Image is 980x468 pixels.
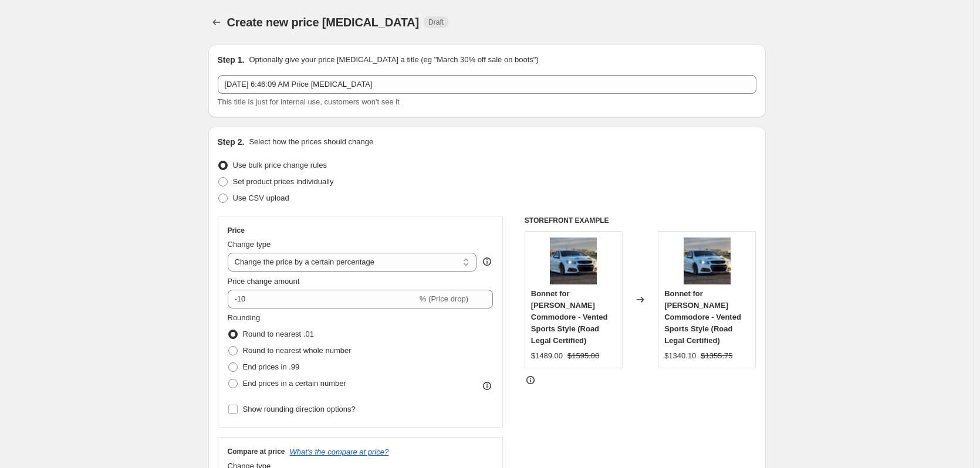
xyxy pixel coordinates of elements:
span: End prices in a certain number [243,379,346,388]
h2: Step 2. [218,136,245,148]
button: What's the compare at price? [290,447,389,456]
strike: $1355.75 [701,350,732,362]
span: Use CSV upload [233,194,289,202]
span: Price change amount [228,277,300,286]
span: Create new price [MEDICAL_DATA] [227,16,420,29]
img: BonnetforVFHoldenCommodore-VentedSportsStyle_RoadLegalCertified_1ab_80x.png [550,238,597,284]
span: Set product prices individually [233,177,334,186]
span: % (Price drop) [420,294,468,303]
div: $1340.10 [664,350,696,362]
span: Round to nearest .01 [243,330,314,338]
span: Use bulk price change rules [233,161,327,169]
button: Price change jobs [208,14,225,30]
span: Bonnet for [PERSON_NAME] Commodore - Vented Sports Style (Road Legal Certified) [664,289,741,345]
strike: $1595.00 [567,350,599,362]
h3: Compare at price [228,447,285,456]
span: Round to nearest whole number [243,346,352,355]
div: $1489.00 [531,350,563,362]
span: Rounding [228,313,261,322]
input: -15 [228,290,417,308]
h6: STOREFRONT EXAMPLE [525,216,756,225]
span: Show rounding direction options? [243,405,356,413]
input: 30% off holiday sale [218,75,756,94]
span: Draft [428,18,444,27]
p: Select how the prices should change [249,136,373,148]
p: Optionally give your price [MEDICAL_DATA] a title (eg "March 30% off sale on boots") [249,54,538,66]
img: BonnetforVFHoldenCommodore-VentedSportsStyle_RoadLegalCertified_1ab_80x.png [684,238,731,284]
div: help [481,256,493,267]
span: This title is just for internal use, customers won't see it [218,97,400,106]
h3: Price [228,226,245,235]
span: Bonnet for [PERSON_NAME] Commodore - Vented Sports Style (Road Legal Certified) [531,289,608,345]
h2: Step 1. [218,54,245,66]
span: Change type [228,240,271,249]
span: End prices in .99 [243,362,300,371]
